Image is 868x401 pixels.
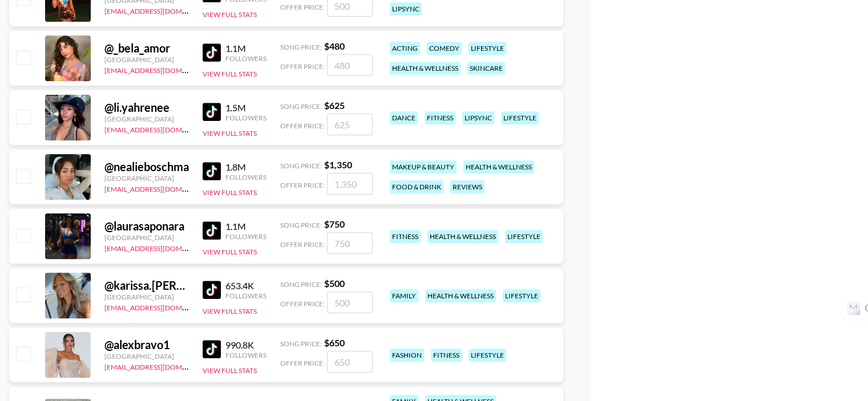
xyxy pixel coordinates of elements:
[203,340,221,358] img: TikTok
[505,230,543,243] div: lifestyle
[104,338,189,352] div: @ alexbravo1
[225,161,267,173] div: 1.8M
[450,180,485,193] div: reviews
[104,242,219,253] a: [EMAIL_ADDRESS][DOMAIN_NAME]
[390,111,418,124] div: dance
[327,114,373,135] input: 625
[501,111,539,124] div: lifestyle
[467,62,505,75] div: skincare
[390,42,420,55] div: acting
[104,352,189,361] div: [GEOGRAPHIC_DATA]
[203,248,257,256] button: View Full Stats
[324,278,345,289] strong: $ 500
[469,42,506,55] div: lifestyle
[104,183,219,193] a: [EMAIL_ADDRESS][DOMAIN_NAME]
[390,62,461,75] div: health & wellness
[225,291,267,300] div: Followers
[225,54,267,63] div: Followers
[280,221,322,229] span: Song Price:
[280,359,325,367] span: Offer Price:
[203,103,221,121] img: TikTok
[280,62,325,71] span: Offer Price:
[390,180,443,193] div: food & drink
[225,43,267,54] div: 1.1M
[104,64,219,75] a: [EMAIL_ADDRESS][DOMAIN_NAME]
[324,337,345,348] strong: $ 650
[280,161,322,170] span: Song Price:
[327,351,373,372] input: 650
[280,121,325,130] span: Offer Price:
[203,129,257,137] button: View Full Stats
[280,3,325,11] span: Offer Price:
[327,291,373,313] input: 500
[324,100,345,111] strong: $ 625
[104,293,189,301] div: [GEOGRAPHIC_DATA]
[104,219,189,233] div: @ laurasaponara
[327,232,373,254] input: 750
[225,221,267,232] div: 1.1M
[104,174,189,183] div: [GEOGRAPHIC_DATA]
[225,173,267,181] div: Followers
[324,40,345,51] strong: $ 480
[104,100,189,115] div: @ li.yahrenee
[203,43,221,62] img: TikTok
[390,289,418,302] div: family
[280,181,325,189] span: Offer Price:
[462,111,494,124] div: lipsync
[280,240,325,249] span: Offer Price:
[390,160,457,173] div: makeup & beauty
[104,55,189,64] div: [GEOGRAPHIC_DATA]
[203,162,221,180] img: TikTok
[225,102,267,114] div: 1.5M
[427,230,498,243] div: health & wellness
[390,349,424,362] div: fashion
[280,339,322,348] span: Song Price:
[324,159,352,170] strong: $ 1,350
[203,188,257,197] button: View Full Stats
[104,160,189,174] div: @ nealieboschma
[280,102,322,111] span: Song Price:
[280,280,322,289] span: Song Price:
[104,301,219,312] a: [EMAIL_ADDRESS][DOMAIN_NAME]
[203,70,257,78] button: View Full Stats
[431,349,462,362] div: fitness
[324,218,345,229] strong: $ 750
[225,351,267,359] div: Followers
[225,114,267,122] div: Followers
[425,289,496,302] div: health & wellness
[469,349,506,362] div: lifestyle
[203,221,221,240] img: TikTok
[104,361,219,371] a: [EMAIL_ADDRESS][DOMAIN_NAME]
[203,366,257,375] button: View Full Stats
[203,10,257,19] button: View Full Stats
[463,160,534,173] div: health & wellness
[225,232,267,241] div: Followers
[225,339,267,351] div: 990.8K
[104,115,189,123] div: [GEOGRAPHIC_DATA]
[390,2,422,15] div: lipsync
[225,280,267,291] div: 653.4K
[327,54,373,76] input: 480
[425,111,455,124] div: fitness
[203,307,257,315] button: View Full Stats
[503,289,540,302] div: lifestyle
[327,173,373,195] input: 1,350
[104,5,219,15] a: [EMAIL_ADDRESS][DOMAIN_NAME]
[104,233,189,242] div: [GEOGRAPHIC_DATA]
[104,123,219,134] a: [EMAIL_ADDRESS][DOMAIN_NAME]
[280,43,322,51] span: Song Price:
[280,299,325,308] span: Offer Price:
[390,230,421,243] div: fitness
[203,281,221,299] img: TikTok
[104,278,189,293] div: @ karissa.[PERSON_NAME]
[104,41,189,55] div: @ _bela_amor
[427,42,462,55] div: comedy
